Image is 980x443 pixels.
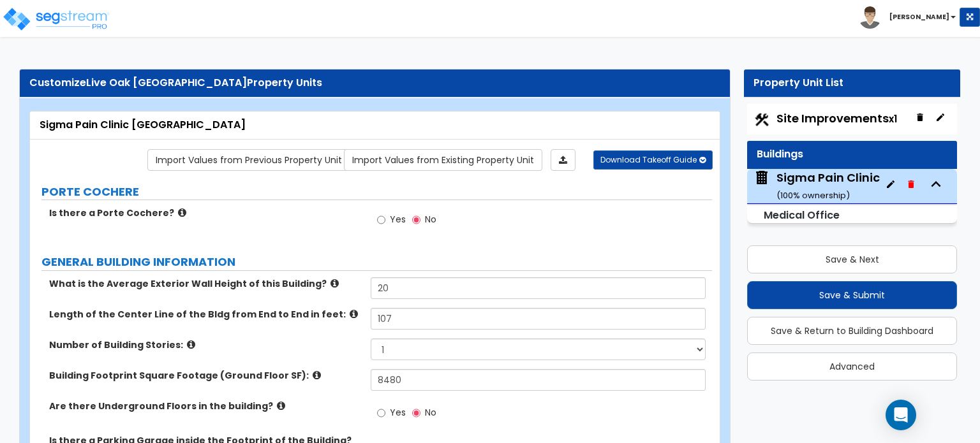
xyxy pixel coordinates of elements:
label: Is there a Porte Cochere? [49,207,361,219]
i: click for more info! [187,340,195,349]
i: click for more info! [277,401,285,410]
b: [PERSON_NAME] [889,12,949,22]
input: Yes [377,406,385,420]
input: No [412,406,420,420]
span: Download Takeoff Guide [600,154,697,165]
label: Length of the Center Line of the Bldg from End to End in feet: [49,308,361,321]
img: avatar.png [859,6,881,29]
img: Construction.png [754,112,770,128]
button: Save & Return to Building Dashboard [747,317,957,345]
i: click for more info! [330,279,339,288]
label: Number of Building Stories: [49,338,361,351]
a: Import the dynamic attribute values from existing properties. [344,149,542,171]
button: Advanced [747,352,957,381]
div: Property Unit List [754,76,951,91]
small: x1 [889,112,897,126]
input: Yes [377,213,385,227]
small: Medical Office [764,208,840,222]
span: Live Oak [GEOGRAPHIC_DATA] [86,75,247,90]
button: Save & Submit [747,281,957,309]
span: Yes [390,213,406,226]
div: Sigma Pain Clinic [GEOGRAPHIC_DATA] [40,118,710,133]
small: ( 100 % ownership) [776,189,850,201]
span: No [425,406,436,419]
div: Buildings [757,147,947,162]
label: Are there Underground Floors in the building? [49,400,361,412]
input: No [412,213,420,227]
i: click for more info! [350,309,358,319]
span: Sigma Pain Clinic San Antonio [754,170,880,202]
label: PORTE COCHERE [41,184,712,200]
label: What is the Average Exterior Wall Height of this Building? [49,277,361,290]
div: Customize Property Units [29,76,720,91]
i: click for more info! [178,208,186,217]
label: Building Footprint Square Footage (Ground Floor SF): [49,369,361,382]
span: Yes [390,406,406,419]
i: click for more info! [313,370,321,380]
a: Import the dynamic attribute values from previous properties. [147,149,350,171]
button: Save & Next [747,245,957,273]
a: Import the dynamic attributes value through Excel sheet [551,149,575,171]
img: building.svg [754,170,770,186]
span: No [425,213,436,226]
div: Open Intercom Messenger [886,400,916,430]
label: GENERAL BUILDING INFORMATION [41,254,712,270]
img: logo_pro_r.png [2,6,110,32]
span: Site Improvements [776,110,897,126]
button: Download Takeoff Guide [593,150,713,170]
